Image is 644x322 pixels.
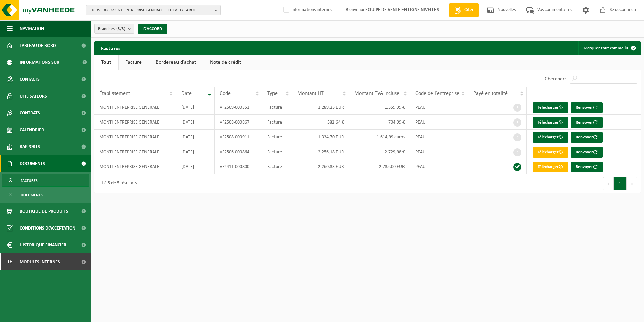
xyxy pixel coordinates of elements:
[20,220,75,237] span: Conditions d’acceptation
[576,120,593,125] font: Renvoyer
[98,178,137,190] div: 1 à 5 de 5 résultats
[349,100,410,115] td: 1.559,99 €
[176,115,215,130] td: [DATE]
[20,253,60,270] span: Modules internes
[571,117,603,128] button: Renvoyer
[571,102,603,113] button: Renvoyer
[545,76,566,82] label: Chercher:
[533,132,568,143] a: Télécharger
[176,159,215,174] td: [DATE]
[138,24,167,34] button: D’ACCORD
[449,3,479,17] a: Citer
[410,100,468,115] td: PEAU
[533,102,568,113] a: Télécharger
[292,159,349,174] td: 2.260,33 EUR
[538,135,559,139] font: Télécharger
[262,159,292,174] td: Facture
[538,165,559,169] font: Télécharger
[181,91,192,96] span: Date
[262,100,292,115] td: Facture
[346,7,439,12] font: Bienvenue
[354,91,399,96] span: Montant TVA incluse
[538,105,559,110] font: Télécharger
[176,144,215,159] td: [DATE]
[149,55,203,70] a: Bordereau d’achat
[94,55,118,70] a: Tout
[571,132,603,143] button: Renvoyer
[176,100,215,115] td: [DATE]
[292,144,349,159] td: 2.256,18 EUR
[20,122,44,138] span: Calendrier
[576,135,593,139] font: Renvoyer
[116,27,125,31] count: (3/3)
[215,130,262,144] td: VF2508-000911
[94,159,176,174] td: MONTI ENTREPRISE GENERALE
[262,144,292,159] td: Facture
[2,188,89,201] a: Documents
[20,37,56,54] span: Tableau de bord
[571,147,603,158] button: Renvoyer
[267,91,278,96] span: Type
[20,237,66,253] span: Historique financier
[415,91,459,96] span: Code de l’entreprise
[99,91,130,96] span: Établissement
[176,130,215,144] td: [DATE]
[349,130,410,144] td: 1.614,99 euros
[262,130,292,144] td: Facture
[533,147,568,158] a: Télécharger
[20,155,45,172] span: Documents
[220,91,231,96] span: Code
[292,100,349,115] td: 1.289,25 EUR
[20,54,78,71] span: Informations sur l’entreprise
[538,150,559,154] font: Télécharger
[215,159,262,174] td: VF2411-000800
[578,41,640,55] button: Marquer tout comme lu
[297,91,324,96] span: Montant HT
[119,55,149,70] a: Facture
[86,5,221,15] button: 10-955968 MONTI ENTREPRISE GENERALE - CHEVILLY LARUE
[20,105,40,122] span: Contrats
[94,100,176,115] td: MONTI ENTREPRISE GENERALE
[94,24,134,34] button: Branches(3/3)
[94,41,127,54] h2: Factures
[533,117,568,128] a: Télécharger
[7,253,13,270] span: Je
[571,162,603,172] button: Renvoyer
[473,91,508,96] span: Payé en totalité
[614,177,627,190] button: 1
[20,203,68,220] span: Boutique de produits
[538,120,559,125] font: Télécharger
[349,115,410,130] td: 704,99 €
[203,55,248,70] a: Note de crédit
[282,5,332,15] label: Informations internes
[463,7,475,14] span: Citer
[603,177,614,190] button: Précédent
[215,115,262,130] td: VF2508-000867
[215,144,262,159] td: VF2506-000864
[365,7,439,12] strong: EQUIPE DE VENTE EN LIGNE NIVELLES
[21,189,43,202] span: Documents
[576,150,593,154] font: Renvoyer
[627,177,637,190] button: Prochain
[349,144,410,159] td: 2.729,98 €
[21,174,38,187] span: Factures
[94,115,176,130] td: MONTI ENTREPRISE GENERALE
[20,88,47,105] span: Utilisateurs
[410,115,468,130] td: PEAU
[292,130,349,144] td: 1.334,70 EUR
[98,24,125,34] span: Branches
[576,105,593,110] font: Renvoyer
[2,174,89,187] a: Factures
[94,130,176,144] td: MONTI ENTREPRISE GENERALE
[94,144,176,159] td: MONTI ENTREPRISE GENERALE
[20,20,44,37] span: Navigation
[576,165,593,169] font: Renvoyer
[410,159,468,174] td: PEAU
[410,144,468,159] td: PEAU
[20,138,40,155] span: Rapports
[292,115,349,130] td: 582,64 €
[90,5,212,16] span: 10-955968 MONTI ENTREPRISE GENERALE - CHEVILLY LARUE
[20,71,40,88] span: Contacts
[349,159,410,174] td: 2.735,00 EUR
[410,130,468,144] td: PEAU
